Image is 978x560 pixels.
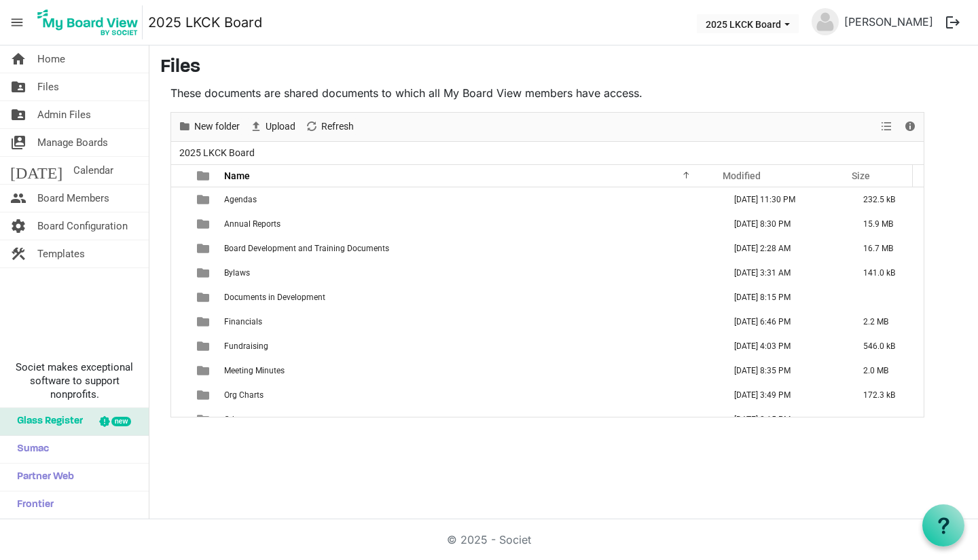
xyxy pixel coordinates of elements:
td: June 27, 2025 3:31 AM column header Modified [720,261,849,285]
td: checkbox [171,212,189,236]
td: 172.3 kB is template cell column header Size [849,383,924,407]
td: October 01, 2025 4:03 PM column header Modified [720,334,849,358]
span: menu [4,10,30,35]
span: settings [10,212,26,240]
span: Glass Register [10,408,83,435]
span: Templates [37,240,85,267]
div: Refresh [300,113,359,141]
td: is template cell column header type [189,212,220,236]
td: is template cell column header type [189,383,220,407]
td: checkbox [171,187,189,212]
td: is template cell column header type [189,261,220,285]
span: Bylaws [224,268,250,278]
span: home [10,45,26,73]
td: is template cell column header type [189,334,220,358]
img: My Board View Logo [33,5,143,39]
td: is template cell column header type [189,407,220,432]
span: Meeting Minutes [224,366,285,375]
td: is template cell column header Size [849,285,924,310]
span: Fundraising [224,341,268,351]
span: Documents in Development [224,293,325,302]
td: September 09, 2025 2:28 AM column header Modified [720,236,849,261]
span: Calendar [73,157,113,184]
td: June 26, 2025 8:15 PM column header Modified [720,407,849,432]
span: Frontier [10,491,54,519]
div: Upload [244,113,300,141]
a: 2025 LKCK Board [148,9,262,36]
img: no-profile-picture.svg [812,8,839,35]
td: Other is template cell column header Name [220,407,720,432]
p: These documents are shared documents to which all My Board View members have access. [170,85,924,101]
a: My Board View Logo [33,5,148,39]
span: Partner Web [10,464,74,491]
td: Bylaws is template cell column header Name [220,261,720,285]
span: Files [37,73,59,100]
td: is template cell column header type [189,310,220,334]
td: Board Development and Training Documents is template cell column header Name [220,236,720,261]
div: Details [899,113,922,141]
td: checkbox [171,334,189,358]
span: folder_shared [10,73,26,100]
div: New folder [173,113,244,141]
td: Annual Reports is template cell column header Name [220,212,720,236]
span: Upload [264,118,297,135]
td: checkbox [171,261,189,285]
span: Societ makes exceptional software to support nonprofits. [6,360,143,401]
span: Other [224,415,244,424]
span: Org Charts [224,390,264,400]
span: Board Members [37,185,109,212]
td: 2.2 MB is template cell column header Size [849,310,924,334]
span: Home [37,45,65,73]
span: Admin Files [37,101,91,128]
span: Name [224,170,250,181]
td: September 11, 2025 3:49 PM column header Modified [720,383,849,407]
a: © 2025 - Societ [447,533,531,546]
button: Refresh [303,118,357,135]
td: 16.7 MB is template cell column header Size [849,236,924,261]
h3: Files [160,56,967,79]
span: Annual Reports [224,219,280,229]
td: 546.0 kB is template cell column header Size [849,334,924,358]
td: Financials is template cell column header Name [220,310,720,334]
span: New folder [193,118,241,135]
td: is template cell column header type [189,285,220,310]
td: Meeting Minutes is template cell column header Name [220,358,720,383]
div: new [111,417,131,426]
button: Details [901,118,920,135]
span: Agendas [224,195,257,204]
span: Board Configuration [37,212,128,240]
span: Manage Boards [37,129,108,156]
span: Board Development and Training Documents [224,244,389,253]
td: September 08, 2025 11:30 PM column header Modified [720,187,849,212]
span: construction [10,240,26,267]
span: Modified [723,170,761,181]
span: [DATE] [10,157,62,184]
td: is template cell column header type [189,236,220,261]
td: is template cell column header Size [849,407,924,432]
span: Refresh [320,118,355,135]
td: checkbox [171,358,189,383]
button: 2025 LKCK Board dropdownbutton [697,14,799,33]
button: logout [939,8,967,37]
td: 15.9 MB is template cell column header Size [849,212,924,236]
td: Fundraising is template cell column header Name [220,334,720,358]
td: Org Charts is template cell column header Name [220,383,720,407]
td: checkbox [171,407,189,432]
td: is template cell column header type [189,358,220,383]
td: July 02, 2025 8:30 PM column header Modified [720,212,849,236]
td: checkbox [171,310,189,334]
td: checkbox [171,236,189,261]
td: checkbox [171,285,189,310]
td: July 02, 2025 8:35 PM column header Modified [720,358,849,383]
span: folder_shared [10,101,26,128]
button: Upload [247,118,298,135]
td: 2.0 MB is template cell column header Size [849,358,924,383]
td: September 19, 2025 6:46 PM column header Modified [720,310,849,334]
span: 2025 LKCK Board [177,145,257,162]
span: people [10,185,26,212]
td: June 26, 2025 8:15 PM column header Modified [720,285,849,310]
span: Size [852,170,870,181]
td: Agendas is template cell column header Name [220,187,720,212]
span: Sumac [10,436,49,463]
td: is template cell column header type [189,187,220,212]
